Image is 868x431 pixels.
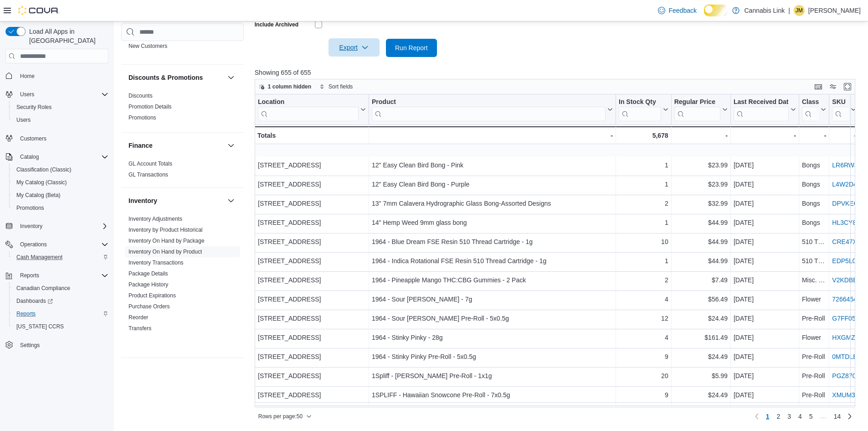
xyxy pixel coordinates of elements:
[802,160,826,171] div: Bongs
[2,338,112,352] button: Settings
[258,179,366,190] div: [STREET_ADDRESS]
[2,69,112,82] button: Home
[830,409,845,424] a: Page 14 of 14
[16,221,46,232] button: Inventory
[334,38,374,57] span: Export
[674,98,727,121] button: Regular Price
[13,164,75,175] a: Classification (Classic)
[734,275,796,286] div: [DATE]
[128,281,168,288] a: Package History
[16,310,36,317] span: Reports
[674,98,720,107] div: Regular Price
[258,236,366,247] div: [STREET_ADDRESS]
[16,133,50,144] a: Customers
[619,255,668,266] div: 1
[798,412,802,421] span: 4
[669,6,697,15] span: Feedback
[832,219,864,226] a: HL3CY8E2
[258,413,303,420] span: Rows per page : 50
[258,98,359,107] div: Location
[9,189,112,202] button: My Catalog (Beta)
[674,389,727,400] div: $24.49
[9,307,112,320] button: Reports
[16,166,72,173] span: Classification (Classic)
[16,270,43,281] button: Reports
[128,292,176,299] a: Product Expirations
[128,196,157,205] h3: Inventory
[787,412,791,421] span: 3
[258,351,366,362] div: [STREET_ADDRESS]
[2,151,112,163] button: Catalog
[832,130,856,141] div: -
[128,141,224,150] button: Finance
[372,236,613,247] div: 1964 - Blue Dream FSE Resin 510 Thread Cartridge - 1g
[9,202,112,214] button: Promotions
[16,71,38,82] a: Home
[128,226,203,234] span: Inventory by Product Historical
[744,5,785,16] p: Cannabis Link
[674,98,720,121] div: Regular Price
[734,98,789,107] div: Last Received Date
[372,255,613,266] div: 1964 - Indica Rotational FSE Resin 510 Thread Cartridge - 1g
[796,5,803,16] span: JM
[13,177,108,188] span: My Catalog (Classic)
[13,203,108,213] span: Promotions
[128,325,151,332] a: Transfers
[734,198,796,209] div: [DATE]
[734,255,796,266] div: [DATE]
[832,98,856,121] button: SKU
[128,303,170,310] span: Purchase Orders
[13,308,39,319] a: Reports
[20,342,40,349] span: Settings
[619,370,668,381] div: 20
[372,130,613,141] div: -
[128,73,224,82] button: Discounts & Promotions
[9,295,112,307] a: Dashboards
[20,73,35,80] span: Home
[128,103,172,110] span: Promotion Details
[128,237,205,244] span: Inventory On Hand by Package
[372,275,613,286] div: 1964 - Pineapple Mango THC:CBG Gummies - 2 Pack
[9,101,112,114] button: Security Roles
[806,409,817,424] a: Page 5 of 14
[128,114,156,121] a: Promotions
[372,160,613,171] div: 12" Easy Clean Bird Bong - Pink
[128,141,153,150] h3: Finance
[762,409,845,424] ul: Pagination for preceding grid
[128,160,172,167] span: GL Account Totals
[802,294,826,305] div: Flower
[832,98,849,107] div: SKU
[751,409,856,424] nav: Pagination for preceding grid
[372,98,606,107] div: Product
[802,198,826,209] div: Bongs
[20,153,39,161] span: Catalog
[619,179,668,190] div: 1
[674,160,727,171] div: $23.99
[16,179,67,186] span: My Catalog (Classic)
[674,275,727,286] div: $7.49
[128,42,167,50] span: New Customers
[832,276,865,284] a: V2KDBEAF
[704,5,728,16] input: Dark Mode
[734,389,796,400] div: [DATE]
[16,270,108,281] span: Reports
[619,294,668,305] div: 4
[20,241,47,248] span: Operations
[386,39,437,57] button: Run Report
[13,114,108,125] span: Users
[832,353,865,360] a: 0MTDLBTV
[9,176,112,189] button: My Catalog (Classic)
[619,98,661,107] div: In Stock Qty
[128,104,172,110] a: Promotion Details
[128,93,153,99] a: Discounts
[5,65,108,375] nav: Complex example
[13,296,56,306] a: Dashboards
[809,412,813,421] span: 5
[121,158,244,187] div: Finance
[13,203,48,213] a: Promotions
[802,98,826,121] button: Classification
[255,81,315,92] button: 1 column hidden
[619,217,668,228] div: 1
[16,70,108,81] span: Home
[802,332,826,343] div: Flower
